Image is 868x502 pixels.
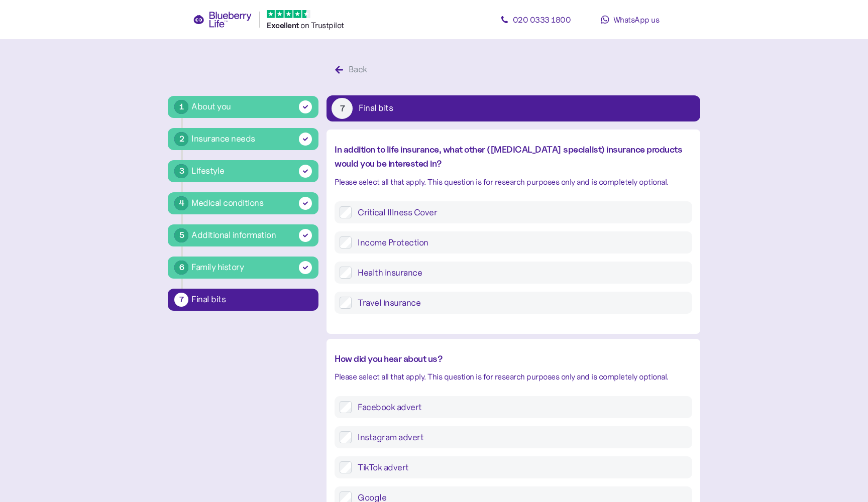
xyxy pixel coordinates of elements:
div: 7 [332,98,353,119]
div: 5 [174,228,188,242]
button: 2Insurance needs [168,128,318,150]
div: About you [191,100,231,113]
span: WhatsApp us [613,15,660,25]
div: Lifestyle [191,164,225,178]
span: Excellent ️ [267,21,300,30]
label: Travel insurance [352,297,687,309]
button: Back [327,59,378,80]
div: 1 [174,100,188,114]
button: 7Final bits [327,95,700,121]
div: 4 [174,196,188,210]
div: 6 [174,261,188,275]
span: 020 0333 1800 [513,15,571,25]
label: TikTok advert [352,461,687,473]
label: Facebook advert [352,401,687,413]
button: 4Medical conditions [168,192,318,214]
div: Please select all that apply. This question is for research purposes only and is completely optio... [335,370,692,383]
button: 3Lifestyle [168,160,318,182]
span: on Trustpilot [300,20,344,30]
div: Medical conditions [191,196,263,210]
div: 2 [174,132,188,146]
div: Final bits [359,104,393,113]
div: Back [349,63,367,76]
div: 3 [174,164,188,178]
button: 7Final bits [168,289,318,311]
div: Family history [191,261,244,274]
button: 5Additional information [168,224,318,246]
div: 7 [174,293,188,307]
div: Insurance needs [191,132,255,146]
label: Income Protection [352,236,687,248]
button: 1About you [168,96,318,118]
button: 6Family history [168,257,318,279]
label: Critical Illness Cover [352,206,687,218]
a: WhatsApp us [585,10,675,30]
label: Instagram advert [352,431,687,443]
div: Final bits [191,295,312,304]
div: Additional information [191,228,276,242]
div: Please select all that apply. This question is for research purposes only and is completely optio... [335,176,692,188]
a: 020 0333 1800 [490,10,581,30]
div: In addition to life insurance, what other ([MEDICAL_DATA] specialist) insurance products would yo... [335,143,692,171]
div: How did you hear about us? [335,352,692,366]
label: Health insurance [352,267,687,279]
